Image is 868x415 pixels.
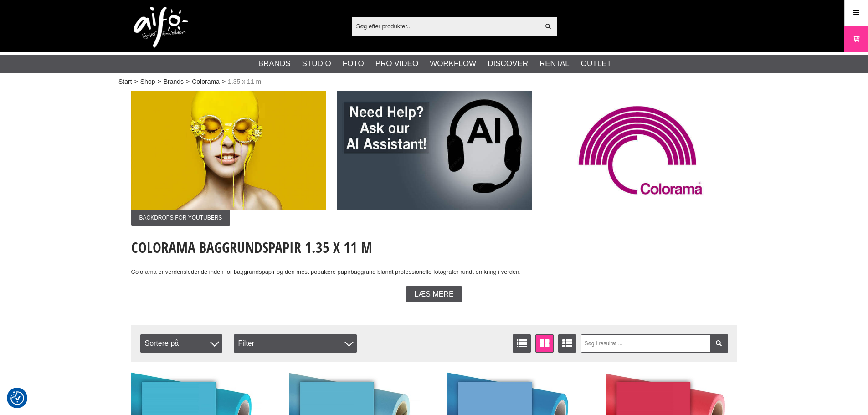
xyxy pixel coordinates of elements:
[430,58,476,70] a: Workflow
[581,58,611,70] a: Outlet
[186,77,190,87] span: >
[535,334,554,353] a: Vinduevisning
[414,290,453,298] span: Læs mere
[488,58,528,70] a: Discover
[513,334,531,353] a: Vis liste
[118,77,132,87] a: Start
[131,267,737,277] p: Colorama er verdensledende inden for baggrundspapir og den mest populære papirbaggrund blandt pro...
[343,58,364,70] a: Foto
[131,91,326,210] img: Annonce:002 ban-colorama-yellow001.jpg
[10,391,24,405] img: Revisit consent button
[543,91,738,210] img: Annonce:001 ban-colorama-logga.jpg
[10,390,24,406] button: Samtykkepræferencer
[539,58,570,70] a: Rental
[140,77,155,87] a: Shop
[228,77,261,87] span: 1.35 x 11 m
[134,77,138,87] span: >
[302,58,331,70] a: Studio
[157,77,161,87] span: >
[192,77,220,87] a: Colorama
[140,334,222,353] span: Sortere på
[258,58,291,70] a: Brands
[581,334,728,353] input: Søg i resultat ...
[558,334,576,353] a: Udvid liste
[131,210,231,226] span: Backdrops for YouTubers
[222,77,226,87] span: >
[131,91,326,226] a: Annonce:002 ban-colorama-yellow001.jpgBackdrops for YouTubers
[134,7,188,48] img: logo.png
[131,237,737,257] h1: Colorama Baggrundspapir 1.35 x 11 m
[164,77,184,87] a: Brands
[375,58,418,70] a: Pro Video
[234,334,357,353] div: Filter
[337,91,532,210] img: Annonce:003 ban-elin-AIelin.jpg
[710,334,728,353] a: Filtrer
[352,19,540,33] input: Søg efter produkter...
